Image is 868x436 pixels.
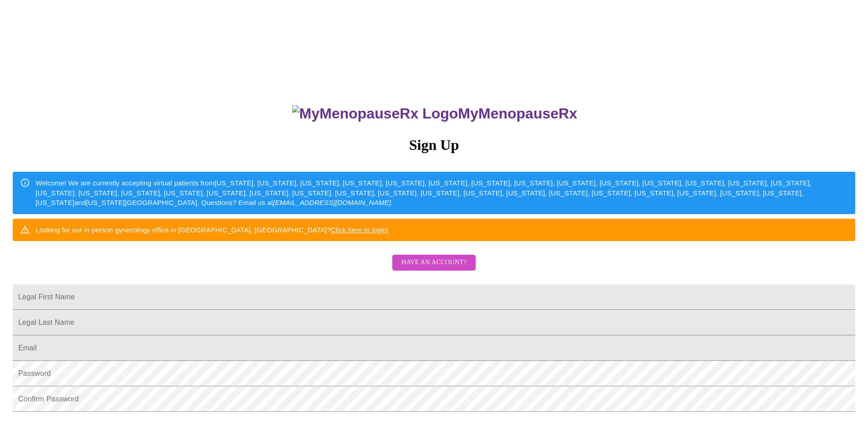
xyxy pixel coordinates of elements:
span: Have an account? [401,257,467,268]
h3: MyMenopauseRx [14,105,856,122]
a: Click here to login! [331,226,389,234]
em: [EMAIL_ADDRESS][DOMAIN_NAME] [273,199,391,206]
button: Have an account? [392,255,476,271]
div: Looking for our in person gynecology office in [GEOGRAPHIC_DATA], [GEOGRAPHIC_DATA]? [36,221,389,238]
img: MyMenopauseRx Logo [292,105,458,122]
a: Have an account? [390,265,478,272]
div: Welcome! We are currently accepting virtual patients from [US_STATE], [US_STATE], [US_STATE], [US... [36,174,848,211]
h3: Sign Up [13,137,855,154]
